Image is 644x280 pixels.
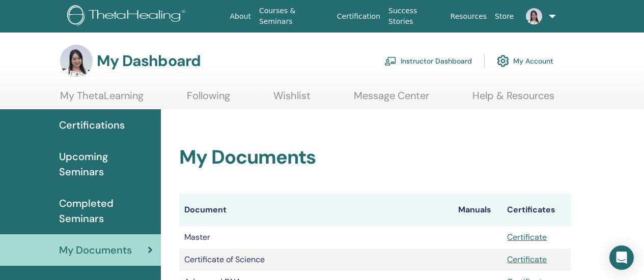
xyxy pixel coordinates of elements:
span: Completed Seminars [59,196,153,226]
h2: My Documents [179,146,571,169]
a: Help & Resources [472,89,554,109]
th: Certificates [502,194,571,226]
a: Certificate [507,232,547,242]
a: Store [491,7,518,26]
span: Upcoming Seminars [59,149,153,179]
a: Certificate [507,254,547,265]
a: My ThetaLearning [60,89,144,109]
span: My Documents [59,242,132,258]
td: Master [179,226,453,248]
h3: My Dashboard [97,52,201,70]
img: chalkboard-teacher.svg [384,56,397,66]
img: cog.svg [497,52,509,70]
img: default.jpg [526,8,542,24]
a: Instructor Dashboard [384,50,472,72]
img: logo.png [67,5,189,28]
td: Certificate of Science [179,248,453,271]
a: Message Center [354,89,429,109]
th: Manuals [453,194,502,226]
a: Courses & Seminars [255,2,333,31]
a: Wishlist [273,89,311,109]
img: default.jpg [60,45,93,77]
span: Certifications [59,117,125,133]
a: Resources [446,7,491,26]
a: My Account [497,50,553,72]
th: Document [179,194,453,226]
a: About [226,7,255,26]
a: Success Stories [384,2,446,31]
div: Open Intercom Messenger [609,245,634,270]
a: Following [187,89,230,109]
a: Certification [333,7,384,26]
